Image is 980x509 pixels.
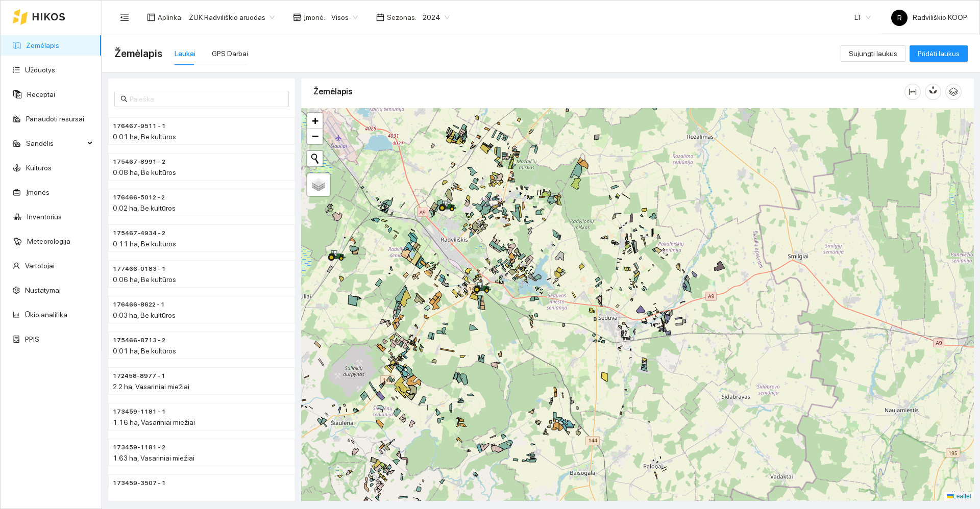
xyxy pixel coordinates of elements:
[293,13,301,21] span: shop
[897,10,902,26] span: R
[113,121,166,131] span: 176467-9511 - 1
[25,311,67,319] a: Ūkio analitika
[423,10,450,25] span: 2024
[113,347,176,355] span: 0.01 ha, Be kultūros
[312,114,318,127] span: +
[158,12,183,23] span: Aplinka :
[113,157,165,167] span: 175467-8991 - 2
[113,478,166,488] span: 173459-3507 - 1
[26,41,59,49] a: Žemėlapis
[910,49,968,58] a: Pridėti laukus
[304,12,325,23] span: Įmonė :
[891,13,967,21] span: Radviliškio KOOP
[114,7,135,28] button: menu-fold
[212,48,248,59] div: GPS Darbai
[113,133,176,141] span: 0.01 ha, Be kultūros
[113,168,176,176] span: 0.08 ha, Be kultūros
[904,84,921,100] button: column-width
[27,213,62,221] a: Inventorius
[175,48,195,59] div: Laukai
[25,335,39,343] a: PPIS
[376,13,384,21] span: calendar
[113,264,166,274] span: 177466-0183 - 1
[113,418,195,426] span: 1.16 ha, Vasariniai miežiai
[854,10,871,25] span: LT
[113,275,176,284] span: 0.06 ha, Be kultūros
[905,88,920,96] span: column-width
[25,286,61,294] a: Nustatymai
[189,10,275,25] span: ŽŪK Radviliškio aruodas
[130,93,283,105] input: Paieška
[114,45,162,62] span: Žemėlapis
[26,133,84,154] span: Sandėlis
[113,300,165,310] span: 176466-8622 - 1
[307,113,323,129] a: Zoom in
[27,237,70,245] a: Meteorologija
[113,454,194,462] span: 1.63 ha, Vasariniai miežiai
[113,228,165,238] span: 175467-4934 - 2
[113,407,166,417] span: 173459-1181 - 1
[113,311,176,319] span: 0.03 ha, Be kultūros
[113,204,176,212] span: 0.02 ha, Be kultūros
[331,10,358,25] span: Visos
[387,12,416,23] span: Sezonas :
[307,173,330,196] a: Layers
[113,443,165,452] span: 173459-1181 - 2
[25,262,55,270] a: Vartotojai
[26,188,50,196] a: Įmonės
[313,77,904,106] div: Žemėlapis
[27,90,55,98] a: Receptai
[25,66,55,74] a: Užduotys
[113,383,189,391] span: 2.2 ha, Vasariniai miežiai
[849,48,897,59] span: Sujungti laukus
[147,13,155,21] span: layout
[307,151,323,166] button: Initiate a new search
[113,240,176,248] span: 0.11 ha, Be kultūros
[910,45,968,62] button: Pridėti laukus
[113,371,165,381] span: 172458-8977 - 1
[113,193,165,202] span: 176466-5012 - 2
[26,115,84,123] a: Panaudoti resursai
[120,13,129,22] span: menu-fold
[26,164,52,172] a: Kultūros
[918,48,960,59] span: Pridėti laukus
[113,336,165,345] span: 175466-8713 - 2
[841,45,905,62] button: Sujungti laukus
[120,95,128,103] span: search
[307,129,323,144] a: Zoom out
[312,130,318,142] span: −
[947,493,971,500] a: Leaflet
[841,49,905,58] a: Sujungti laukus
